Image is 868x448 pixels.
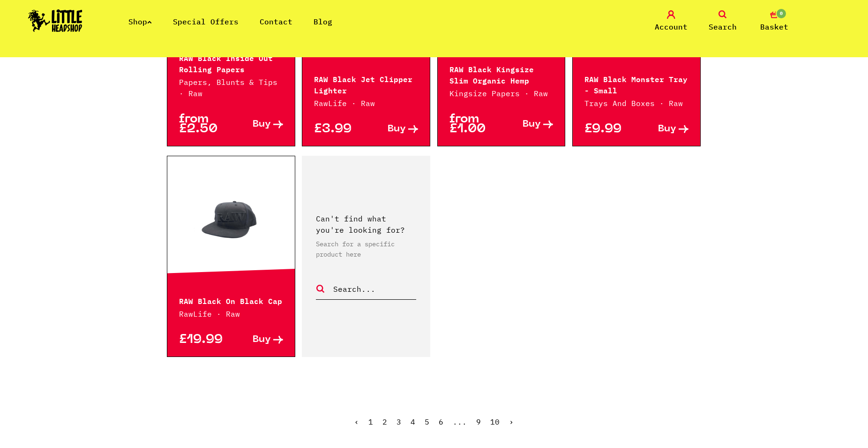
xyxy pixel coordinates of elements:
p: Kingsize Papers · Raw [449,88,554,99]
a: 5 [425,417,429,426]
a: Shop [128,17,152,26]
p: Search for a specific product here [316,239,416,259]
span: Buy [523,120,541,129]
a: 6 [439,417,443,426]
a: 3 [397,417,401,426]
a: Buy [366,124,418,134]
p: RawLife · Raw [314,98,418,109]
p: from £1.00 [449,114,501,134]
span: 0 [776,8,787,19]
a: Next » [509,417,514,426]
a: Buy [501,114,554,134]
img: Little Head Shop Logo [28,9,82,32]
span: Account [655,21,688,32]
p: £19.99 [179,335,231,345]
a: Special Offers [173,17,239,26]
a: Buy [636,124,688,134]
a: 2 [382,417,387,426]
span: Buy [658,124,676,134]
span: Buy [388,124,406,134]
p: from £2.50 [179,114,231,134]
p: RAW Black Kingsize Slim Organic Hemp [449,63,554,85]
li: « Previous [354,418,359,425]
span: ... [453,417,467,426]
a: Buy [231,335,283,345]
a: Blog [314,17,332,26]
a: 9 [476,417,481,426]
p: RawLife · Raw [179,308,283,319]
span: Basket [760,21,788,32]
p: Trays And Boxes · Raw [584,98,688,109]
span: Buy [253,120,271,129]
p: £3.99 [314,124,366,134]
span: 1 [368,417,373,426]
a: Search [699,10,746,32]
a: 4 [411,417,415,426]
p: RAW Black On Black Cap [179,295,283,306]
span: ‹ [354,417,359,426]
a: Buy [231,114,283,134]
input: Search... [332,283,416,295]
p: RAW Black Jet Clipper Lighter [314,73,418,95]
a: Contact [260,17,292,26]
a: 10 [490,417,500,426]
a: 0 Basket [751,10,798,32]
p: RAW Black Inside Out Rolling Papers [179,52,283,74]
span: Buy [253,335,271,345]
span: Search [709,21,737,32]
p: Papers, Blunts & Tips · Raw [179,76,283,99]
p: Can't find what you're looking for? [316,213,416,235]
p: £9.99 [584,124,636,134]
p: RAW Black Monster Tray - Small [584,73,688,95]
